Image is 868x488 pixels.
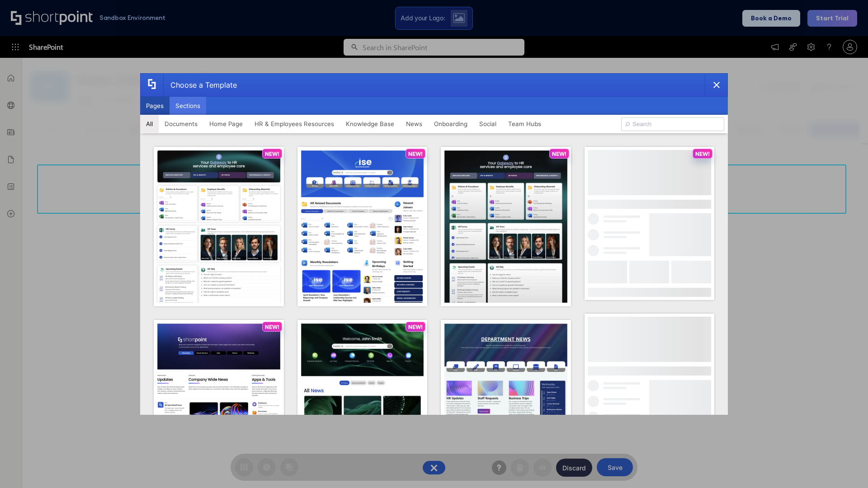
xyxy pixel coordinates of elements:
button: Team Hubs [502,115,547,133]
iframe: Chat Widget [705,383,868,488]
button: Social [473,115,502,133]
button: News [400,115,428,133]
input: Search [621,117,724,131]
button: HR & Employees Resources [249,115,340,133]
div: Choose a Template [163,74,237,96]
button: Knowledge Base [340,115,400,133]
div: template selector [140,73,728,415]
p: NEW! [265,150,279,157]
p: NEW! [695,150,710,157]
button: Pages [140,97,170,115]
p: NEW! [265,324,279,330]
p: NEW! [552,150,566,157]
button: Documents [159,115,203,133]
p: NEW! [408,150,423,157]
button: Sections [170,97,206,115]
button: Home Page [203,115,249,133]
p: NEW! [408,324,423,330]
button: Onboarding [428,115,473,133]
button: All [140,115,159,133]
